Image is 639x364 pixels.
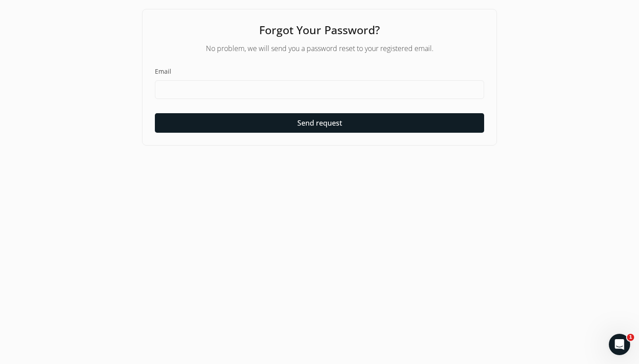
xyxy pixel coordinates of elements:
[155,67,484,76] label: Email
[609,334,630,355] iframe: Intercom live chat
[627,334,634,341] span: 1
[155,22,484,39] h1: Forgot Your Password?
[155,113,484,133] button: Send request
[155,43,484,54] h2: No problem, we will send you a password reset to your registered email.
[297,118,342,128] span: Send request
